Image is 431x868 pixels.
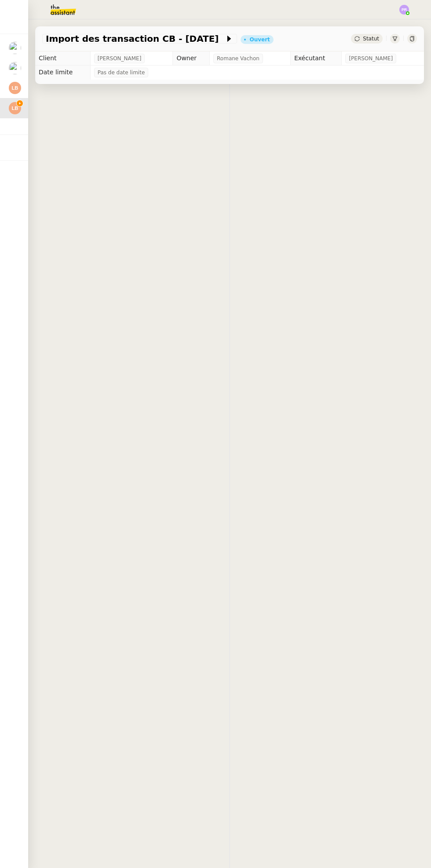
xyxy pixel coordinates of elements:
[363,36,379,42] span: Statut
[35,66,90,80] td: Date limite
[399,5,409,15] img: svg
[98,54,142,63] span: [PERSON_NAME]
[98,68,145,77] span: Pas de date limite
[9,62,21,74] img: users%2FfjlNmCTkLiVoA3HQjY3GA5JXGxb2%2Favatar%2Fstarofservice_97480retdsc0392.png
[9,82,21,94] img: svg
[349,54,393,63] span: [PERSON_NAME]
[9,102,21,114] img: svg
[217,54,259,63] span: Romane Vachon
[9,42,21,54] img: users%2FME7CwGhkVpexbSaUxoFyX6OhGQk2%2Favatar%2Fe146a5d2-1708-490f-af4b-78e736222863
[290,51,342,66] td: Exécutant
[173,51,210,66] td: Owner
[35,51,90,66] td: Client
[46,34,225,43] span: Import des transaction CB - [DATE]
[249,37,270,42] div: Ouvert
